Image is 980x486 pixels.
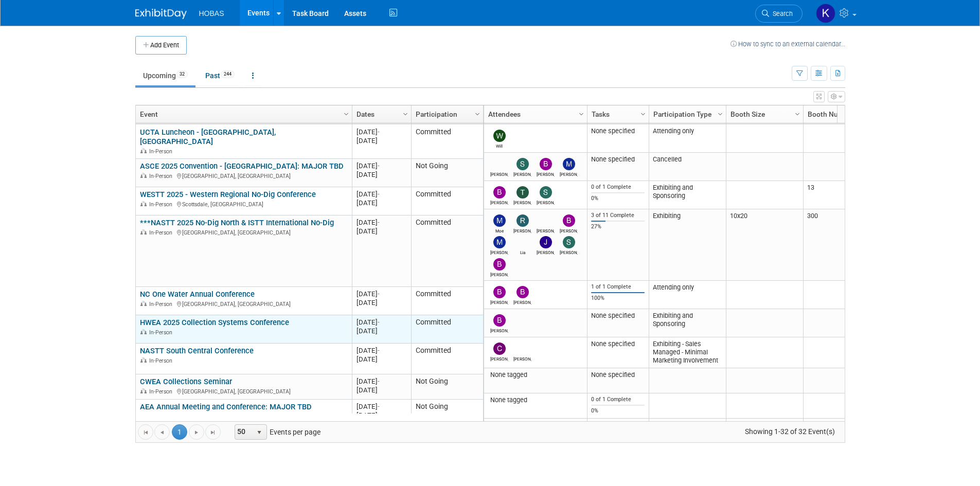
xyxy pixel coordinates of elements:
[205,424,221,440] a: Go to the last page
[472,105,483,121] a: Column Settings
[140,299,347,308] div: [GEOGRAPHIC_DATA], [GEOGRAPHIC_DATA]
[537,170,555,177] div: Bijan Khamanian
[357,290,406,298] div: [DATE]
[540,236,552,248] img: Jeffrey LeBlanc
[513,248,531,255] div: Lia Chowdhury
[730,105,796,123] a: Booth Size
[493,343,506,355] img: Cole Grinnell
[140,161,344,171] a: ASCE 2025 Convention - [GEOGRAPHIC_DATA]: MAJOR TBD
[411,215,483,287] td: Committed
[411,344,483,374] td: Committed
[140,201,147,206] img: In-Person Event
[513,227,531,233] div: Rene Garcia
[416,105,476,123] a: Participation
[149,357,175,364] span: In-Person
[221,424,331,440] span: Events per page
[540,158,552,170] img: Bijan Khamanian
[735,424,844,439] span: Showing 1-32 of 32 Event(s)
[357,386,406,394] div: [DATE]
[135,9,187,19] img: ExhibitDay
[140,148,147,153] img: In-Person Event
[149,148,175,155] span: In-Person
[591,312,645,320] div: None specified
[591,396,645,403] div: 0 of 1 Complete
[560,170,578,177] div: Mike Bussio
[149,201,175,208] span: In-Person
[341,105,352,121] a: Column Settings
[357,355,406,364] div: [DATE]
[342,110,350,118] span: Column Settings
[716,110,724,118] span: Column Settings
[140,301,147,306] img: In-Person Event
[493,214,506,227] img: Moe Tamizifar
[792,105,803,121] a: Column Settings
[540,186,552,199] img: Stephen Alston
[357,105,404,123] a: Dates
[592,105,642,123] a: Tasks
[490,298,508,305] div: Bryant Welch
[135,36,187,55] button: Add Event
[493,130,506,142] img: Will Stafford
[649,281,726,309] td: Attending only
[357,161,406,170] div: [DATE]
[793,110,801,118] span: Column Settings
[192,428,201,437] span: Go to the next page
[516,343,529,355] img: Jerry Peck
[537,199,555,205] div: Stephen Alston
[400,105,411,121] a: Column Settings
[135,66,195,85] a: Upcoming32
[140,290,255,299] a: NC One Water Annual Conference
[653,105,719,123] a: Participation Type
[140,228,347,237] div: [GEOGRAPHIC_DATA], [GEOGRAPHIC_DATA]
[516,186,529,199] img: Tom Furie
[513,199,531,205] div: Tom Furie
[649,309,726,337] td: Exhibiting and Sponsoring
[591,184,645,191] div: 0 of 1 Complete
[493,258,506,271] img: Bryant Welch
[149,229,175,236] span: In-Person
[537,227,555,233] div: Gabriel Castelblanco, P. E.
[490,355,508,362] div: Cole Grinnell
[488,396,583,404] div: None tagged
[516,286,529,298] img: Brett Ardizone
[649,209,726,281] td: Exhibiting
[490,271,508,277] div: Bryant Welch
[639,110,647,118] span: Column Settings
[493,158,506,170] img: Jake Brunoehler, P. E.
[411,287,483,315] td: Committed
[513,170,531,177] div: Sam Juliano
[357,227,406,236] div: [DATE]
[357,411,406,420] div: [DATE]
[378,162,380,170] span: -
[138,424,153,440] a: Go to the first page
[755,5,803,23] a: Search
[560,248,578,255] div: Stephen Alston
[591,407,645,415] div: 0%
[649,337,726,368] td: Exhibiting - Sales Managed - Minimal Marketing Involvement
[591,283,645,291] div: 1 of 1 Complete
[803,181,880,209] td: 13
[591,340,645,348] div: None specified
[378,347,380,354] span: -
[649,124,726,153] td: Attending only
[513,298,531,305] div: Brett Ardizone
[591,371,645,379] div: None specified
[493,286,506,298] img: Bryant Welch
[591,155,645,164] div: None specified
[357,318,406,327] div: [DATE]
[591,212,645,219] div: 3 of 11 Complete
[401,110,409,118] span: Column Settings
[490,227,508,233] div: Moe Tamizifar
[140,377,232,386] a: CWEA Collections Seminar
[149,388,175,395] span: In-Person
[808,105,874,123] a: Booth Number
[563,158,575,170] img: Mike Bussio
[513,355,531,362] div: Jerry Peck
[235,425,253,439] span: 50
[154,424,170,440] a: Go to the previous page
[816,4,835,23] img: krystal coker
[209,428,217,437] span: Go to the last page
[493,186,506,199] img: Bijan Khamanian
[378,318,380,326] span: -
[649,181,726,209] td: Exhibiting and Sponsoring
